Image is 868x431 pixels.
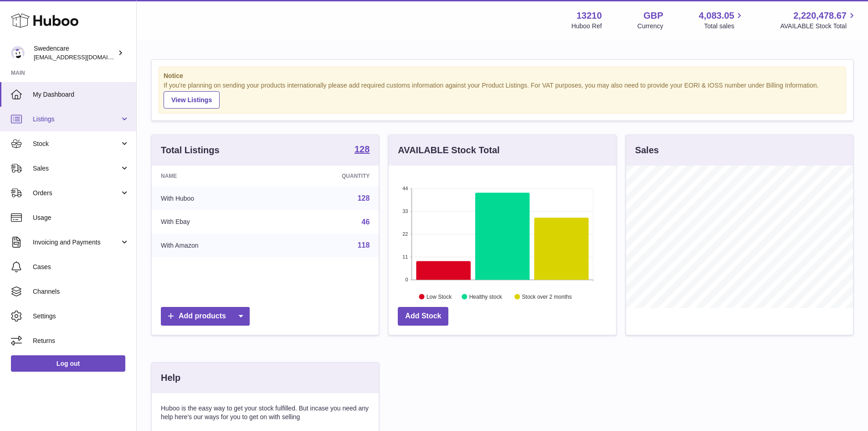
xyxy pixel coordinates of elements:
[354,145,370,156] a: 128
[33,337,129,345] span: Returns
[403,186,408,191] text: 44
[34,53,134,61] span: [EMAIL_ADDRESS][DOMAIN_NAME]
[403,254,408,260] text: 11
[152,234,276,257] td: With Amazon
[571,22,602,31] div: Huboo Ref
[699,10,745,31] a: 4,083.05 Total sales
[33,140,120,148] span: Stock
[793,10,847,22] span: 2,220,478.67
[704,22,745,31] span: Total sales
[358,194,370,202] a: 128
[11,355,125,372] a: Log out
[33,312,129,321] span: Settings
[33,238,120,247] span: Invoicing and Payments
[403,231,408,237] text: 22
[164,81,841,109] div: If you're planning on sending your products internationally please add required customs informati...
[152,210,276,234] td: With Ebay
[362,218,370,226] a: 46
[33,189,120,197] span: Orders
[398,307,448,326] a: Add Stock
[635,144,659,156] h3: Sales
[406,277,408,282] text: 0
[469,293,503,300] text: Healthy stock
[161,404,370,421] p: Huboo is the easy way to get your stock fulfilled. But incase you need any help here's our ways f...
[780,10,857,31] a: 2,220,478.67 AVAILABLE Stock Total
[354,145,370,154] strong: 128
[33,213,129,222] span: Usage
[276,166,379,187] th: Quantity
[33,164,120,173] span: Sales
[164,91,220,109] a: View Listings
[11,46,25,60] img: internalAdmin-13210@internal.huboo.com
[33,90,129,99] span: My Dashboard
[161,372,180,384] h3: Help
[33,263,129,271] span: Cases
[398,144,499,156] h3: AVAILABLE Stock Total
[33,287,129,296] span: Channels
[637,22,663,31] div: Currency
[161,307,250,326] a: Add products
[34,44,116,62] div: Swedencare
[576,10,602,22] strong: 13210
[33,115,120,124] span: Listings
[358,241,370,249] a: 118
[643,10,663,22] strong: GBP
[161,144,220,156] h3: Total Listings
[164,72,841,80] strong: Notice
[152,187,276,210] td: With Huboo
[699,10,734,22] span: 4,083.05
[152,166,276,187] th: Name
[780,22,857,31] span: AVAILABLE Stock Total
[522,293,572,300] text: Stock over 2 months
[426,293,452,300] text: Low Stock
[403,208,408,214] text: 33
